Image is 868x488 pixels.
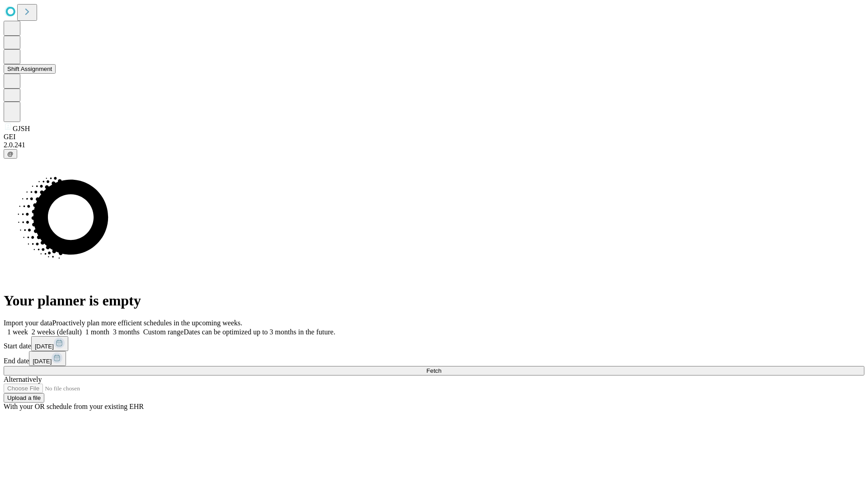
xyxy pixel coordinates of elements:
[4,366,864,375] button: Fetch
[4,149,17,159] button: @
[4,141,864,149] div: 2.0.241
[4,351,864,366] div: End date
[32,328,82,336] span: 2 weeks (default)
[4,393,44,403] button: Upload a file
[4,64,56,74] button: Shift Assignment
[13,125,30,132] span: GJSH
[52,319,242,327] span: Proactively plan more efficient schedules in the upcoming weeks.
[4,133,864,141] div: GEI
[4,292,864,309] h1: Your planner is empty
[4,375,42,383] span: Alternatively
[4,319,52,327] span: Import your data
[31,336,68,351] button: [DATE]
[29,351,66,366] button: [DATE]
[7,150,14,157] span: @
[184,328,335,336] span: Dates can be optimized up to 3 months in the future.
[33,358,52,365] span: [DATE]
[4,336,864,351] div: Start date
[426,367,441,374] span: Fetch
[85,328,109,336] span: 1 month
[4,403,144,410] span: With your OR schedule from your existing EHR
[7,328,28,336] span: 1 week
[113,328,140,336] span: 3 months
[143,328,184,336] span: Custom range
[35,343,54,350] span: [DATE]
